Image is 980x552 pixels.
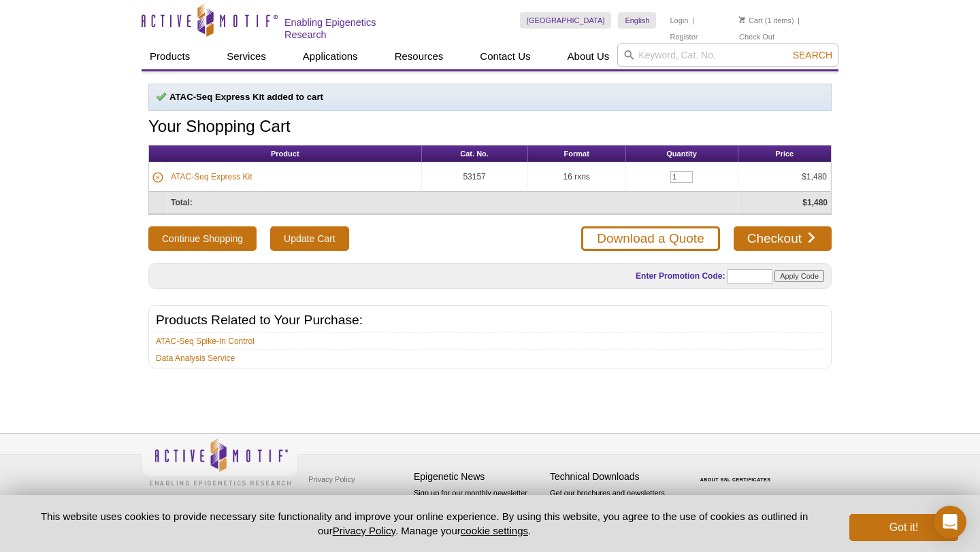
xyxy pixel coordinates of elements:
[734,226,832,251] a: Checkout
[295,44,366,69] a: Applications
[564,150,589,158] span: Format
[414,471,543,483] h4: Epigenetic News
[934,506,966,538] div: Open Intercom Messenger
[148,226,257,251] button: Continue Shopping
[670,16,688,25] a: Login
[666,150,697,158] span: Quantity
[305,489,376,510] a: Terms & Conditions
[520,12,612,29] a: [GEOGRAPHIC_DATA]
[550,471,679,483] h4: Technical Downloads
[550,487,679,522] p: Get our brochures and newsletters, or request them by mail.
[333,525,395,536] a: Privacy Policy
[793,50,832,61] span: Search
[156,352,235,364] a: Data Analysis Service
[22,509,827,538] p: This website uses cookies to provide necessary site functionality and improve your online experie...
[305,469,358,489] a: Privacy Policy
[692,12,694,29] li: |
[387,44,452,69] a: Resources
[775,150,794,158] span: Price
[617,44,838,67] input: Keyword, Cat. No.
[618,12,656,29] a: English
[460,150,489,158] span: Cat. No.
[559,44,618,69] a: About Us
[461,525,528,536] button: cookie settings
[171,171,252,183] a: ATAC-Seq Express Kit
[271,150,299,158] span: Product
[802,198,828,207] strong: $1,480
[789,49,836,61] button: Search
[849,514,958,541] button: Got it!
[700,477,771,482] a: ABOUT SSL CERTIFICATES
[156,335,255,347] a: ATAC-Seq Spike-In Control
[142,434,298,489] img: Active Motif,
[218,44,274,69] a: Services
[148,118,832,137] h1: Your Shopping Cart
[739,32,774,41] a: Check Out
[686,458,788,487] table: Click to Verify - This site chose Symantec SSL for secure e-commerce and confidential communicati...
[739,12,794,29] li: (1 items)
[171,198,193,207] strong: Total:
[422,162,528,192] td: 53157
[414,487,543,534] p: Sign up for our monthly newsletter highlighting recent publications in the field of epigenetics.
[774,270,824,282] input: Apply Code
[270,226,348,251] input: Update Cart
[156,91,824,103] p: ATAC-Seq Express Kit added to cart
[156,314,824,326] h2: Products Related to Your Purchase:
[798,12,800,29] li: |
[581,226,719,251] a: Download a Quote
[284,16,420,41] h2: Enabling Epigenetics Research
[738,162,831,192] td: $1,480
[142,44,198,69] a: Products
[739,16,745,23] img: Your Cart
[528,162,626,192] td: 16 rxns
[670,32,698,41] a: Register
[634,271,725,281] label: Enter Promotion Code:
[739,16,763,25] a: Cart
[472,44,538,69] a: Contact Us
